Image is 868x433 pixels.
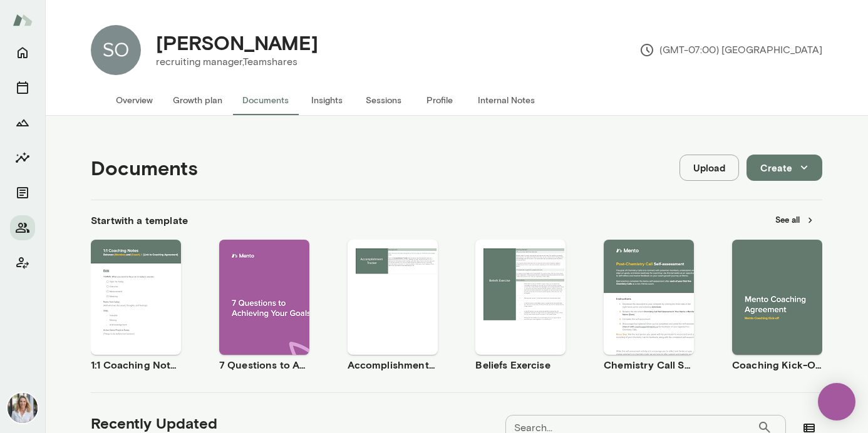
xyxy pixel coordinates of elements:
h6: Beliefs Exercise [475,357,566,372]
h4: Documents [91,156,198,180]
button: Insights [299,85,355,115]
button: Sessions [10,75,35,100]
button: Internal Notes [468,85,545,115]
button: Create [747,155,822,181]
button: Growth plan [163,85,232,115]
button: Overview [106,85,163,115]
h6: 7 Questions to Achieving Your Goals [219,357,309,372]
button: Profile [411,85,468,115]
button: Insights [10,145,35,170]
h4: [PERSON_NAME] [156,31,318,54]
button: Upload [679,155,739,181]
p: (GMT-07:00) [GEOGRAPHIC_DATA] [639,43,822,58]
button: Client app [10,250,35,275]
h5: Recently Updated [91,413,217,433]
h6: Start with a template [91,213,188,228]
h6: Chemistry Call Self-Assessment [Coaches only] [604,357,694,372]
button: Sessions [355,85,411,115]
button: Home [10,40,35,65]
img: Jennifer Palazzo [8,393,38,423]
h6: Accomplishment Tracker [348,357,438,372]
img: Sonya Hutchinson [91,25,141,75]
img: Mento [13,8,33,32]
h6: Coaching Kick-Off | Coaching Agreement [732,357,822,372]
button: Growth Plan [10,110,35,135]
h6: 1:1 Coaching Notes [91,357,181,372]
button: Documents [10,180,35,205]
button: Documents [232,85,299,115]
button: See all [768,210,822,230]
button: Members [10,215,35,240]
p: recruiting manager, Teamshares [156,54,318,69]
